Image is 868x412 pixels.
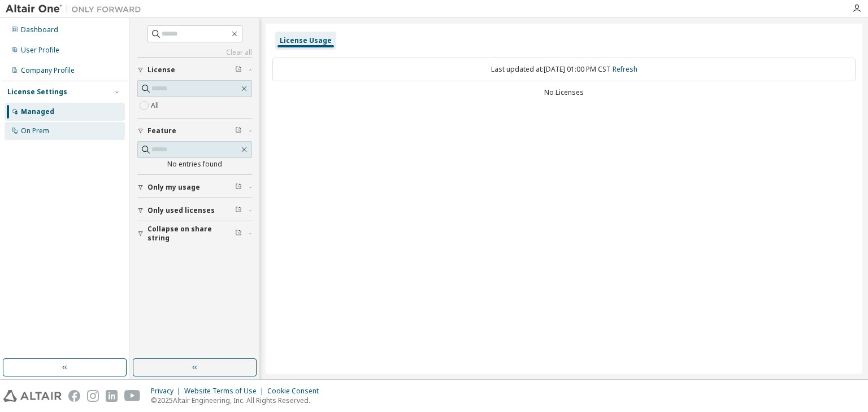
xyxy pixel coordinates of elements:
img: linkedin.svg [106,390,118,402]
div: Website Terms of Use [184,387,267,396]
img: altair_logo.svg [3,390,62,402]
img: instagram.svg [87,390,99,402]
div: No Licenses [272,88,856,97]
span: Only my usage [147,183,200,192]
span: Feature [147,126,176,135]
div: User Profile [21,46,59,55]
a: Refresh [613,64,637,74]
div: Managed [21,107,54,116]
div: License Usage [280,36,332,45]
span: Clear filter [235,229,242,238]
span: License [147,65,175,74]
button: Feature [137,119,252,143]
label: All [151,99,161,112]
span: Clear filter [235,65,242,74]
span: Only used licenses [147,206,215,215]
div: Last updated at: [DATE] 01:00 PM CST [272,58,856,81]
div: Dashboard [21,25,58,34]
div: License Settings [7,87,67,97]
button: Only my usage [137,175,252,200]
div: On Prem [21,126,49,135]
span: Collapse on share string [147,225,235,243]
span: Clear filter [235,183,242,192]
img: youtube.svg [124,390,141,402]
button: Collapse on share string [137,221,252,246]
p: © 2025 Altair Engineering, Inc. All Rights Reserved. [151,396,325,405]
div: Privacy [151,387,184,396]
span: Clear filter [235,126,242,135]
button: Only used licenses [137,198,252,223]
div: No entries found [137,160,252,169]
div: Cookie Consent [267,387,325,396]
span: Clear filter [235,206,242,215]
img: Altair One [6,3,147,15]
img: facebook.svg [68,390,80,402]
button: License [137,58,252,82]
div: Company Profile [21,66,75,75]
a: Clear all [137,48,252,57]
